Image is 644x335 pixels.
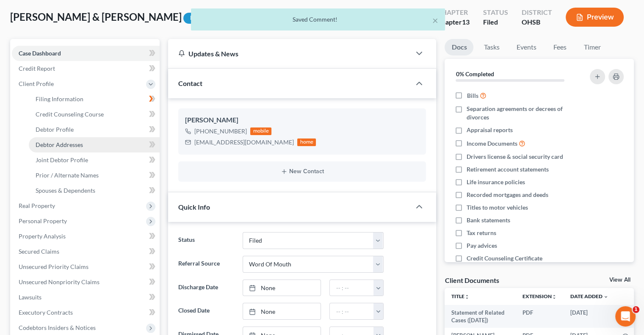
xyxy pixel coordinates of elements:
[178,49,401,58] div: Updates & News
[178,203,210,211] span: Quick Info
[445,305,516,328] td: Statement of Related Cases ([DATE])
[174,232,238,249] label: Status
[477,39,506,55] a: Tasks
[185,115,419,125] div: [PERSON_NAME]
[564,305,615,328] td: [DATE]
[464,294,470,299] i: unfold_more
[566,8,624,27] button: Preview
[445,39,473,55] a: Docs
[522,293,557,299] a: Extensionunfold_more
[19,202,55,209] span: Real Property
[483,8,508,17] div: Status
[29,183,160,198] a: Spouses & Dependents
[522,8,552,17] div: District
[12,290,160,305] a: Lawsuits
[456,70,494,78] strong: 0% Completed
[445,276,499,285] div: Client Documents
[437,8,470,17] div: Chapter
[194,127,247,136] div: [PHONE_NUMBER]
[330,303,374,319] input: -- : --
[174,303,238,320] label: Closed Date
[174,280,238,296] label: Discharge Date
[615,306,636,327] iframe: Intercom live chat
[243,303,321,319] a: None
[194,138,294,147] div: [EMAIL_ADDRESS][DOMAIN_NAME]
[12,244,160,259] a: Secured Claims
[19,65,55,72] span: Credit Report
[19,217,67,224] span: Personal Property
[250,127,271,135] div: mobile
[467,165,549,174] span: Retirement account statements
[29,168,160,183] a: Prior / Alternate Names
[19,248,59,255] span: Secured Claims
[12,259,160,274] a: Unsecured Priority Claims
[516,305,564,328] td: PDF
[467,191,548,199] span: Recorded mortgages and deeds
[36,156,88,163] span: Joint Debtor Profile
[12,46,160,61] a: Case Dashboard
[467,229,496,237] span: Tax returns
[19,278,100,285] span: Unsecured Nonpriority Claims
[379,8,423,17] div: Case
[609,277,630,283] a: View All
[36,111,104,118] span: Credit Counseling Course
[467,178,525,186] span: Life insurance policies
[198,15,438,24] div: Saved Comment!
[12,305,160,320] a: Executory Contracts
[467,126,513,134] span: Appraisal reports
[603,294,608,299] i: expand_more
[330,280,374,296] input: -- : --
[12,274,160,290] a: Unsecured Nonpriority Claims
[577,39,607,55] a: Timer
[29,152,160,168] a: Joint Debtor Profile
[36,95,83,102] span: Filing Information
[19,233,66,240] span: Property Analysis
[432,15,438,25] button: ×
[29,122,160,137] a: Debtor Profile
[19,324,96,331] span: Codebtors Insiders & Notices
[467,203,528,212] span: Titles to motor vehicles
[451,293,470,299] a: Titleunfold_more
[243,280,321,296] a: None
[36,141,83,148] span: Debtor Addresses
[546,39,573,55] a: Fees
[178,79,202,87] span: Contact
[19,263,88,270] span: Unsecured Priority Claims
[36,126,74,133] span: Debtor Profile
[633,306,639,313] span: 1
[36,187,95,194] span: Spouses & Dependents
[12,229,160,244] a: Property Analysis
[12,61,160,76] a: Credit Report
[174,256,238,273] label: Referral Source
[467,241,497,250] span: Pay advices
[467,216,510,224] span: Bank statements
[552,294,557,299] i: unfold_more
[19,50,61,57] span: Case Dashboard
[570,293,608,299] a: Date Added expand_more
[19,293,41,301] span: Lawsuits
[297,138,316,146] div: home
[29,107,160,122] a: Credit Counseling Course
[467,152,563,161] span: Drivers license & social security card
[19,309,73,316] span: Executory Contracts
[29,91,160,107] a: Filing Information
[467,91,478,100] span: Bills
[467,139,517,148] span: Income Documents
[19,80,54,87] span: Client Profile
[467,254,542,263] span: Credit Counseling Certificate
[467,105,579,122] span: Separation agreements or decrees of divorces
[29,137,160,152] a: Debtor Addresses
[36,172,99,179] span: Prior / Alternate Names
[509,39,543,55] a: Events
[185,168,419,175] button: New Contact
